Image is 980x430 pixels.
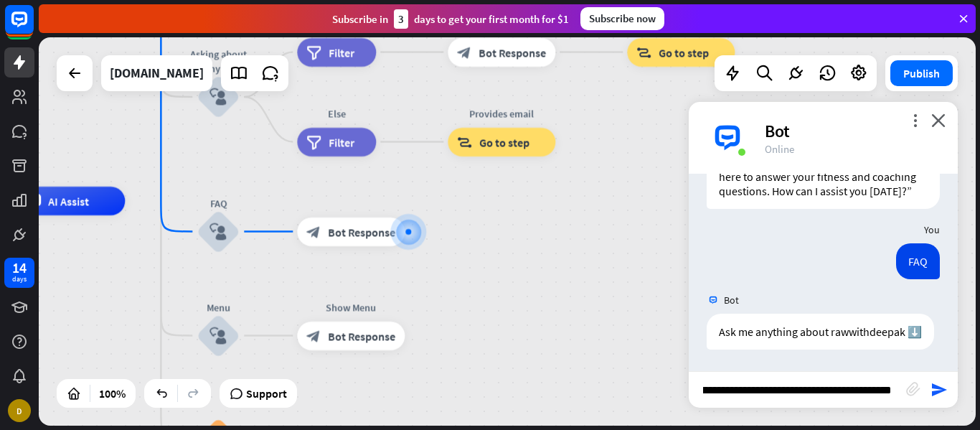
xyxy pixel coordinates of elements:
div: 14 [12,261,27,274]
div: Ask me anything about rawwithdeepak ⬇️ [707,314,934,350]
div: “Hi 👋, welcome to RawWithDeepak! I’m here to answer your fitness and coaching questions. How can ... [707,144,940,209]
i: block_goto [457,135,472,149]
i: close [931,113,946,127]
div: Provides email [437,106,566,121]
span: Bot Response [328,329,395,343]
span: Go to step [479,135,529,149]
i: send [930,381,948,398]
span: Bot Response [328,225,395,239]
i: block_user_input [209,223,227,240]
div: days [12,274,27,284]
div: Show Menu [286,300,415,314]
div: Online [765,142,941,156]
div: Else [286,106,387,121]
i: block_user_input [209,88,227,106]
button: Open LiveChat chat widget [11,6,55,49]
span: Bot Response [479,45,546,60]
i: block_bot_response [306,225,321,239]
span: Support [246,382,287,405]
div: rawwithdeepak.unaux.com [110,55,204,91]
span: AI Assist [48,194,89,208]
div: Subscribe in days to get your first month for $1 [332,9,569,29]
div: D [8,399,31,422]
div: FAQ [896,243,940,279]
span: Go to step [659,45,709,60]
button: Publish [890,60,953,86]
div: Menu [175,300,261,314]
div: Subscribe now [580,7,664,30]
i: more_vert [908,113,922,127]
i: block_bot_response [306,329,321,343]
i: block_user_input [209,327,227,345]
i: filter [306,135,321,149]
div: Asking about company address [175,47,261,75]
i: block_goto [636,45,651,60]
div: Bot [765,120,941,142]
div: FAQ [175,196,261,210]
i: block_bot_response [457,45,471,60]
div: 100% [95,382,130,405]
i: block_attachment [906,382,920,396]
a: 14 days [4,258,34,288]
span: You [924,223,940,236]
i: filter [306,45,321,60]
span: Filter [329,45,354,60]
span: Bot [724,294,739,307]
span: Filter [329,135,354,149]
div: 3 [394,9,408,29]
